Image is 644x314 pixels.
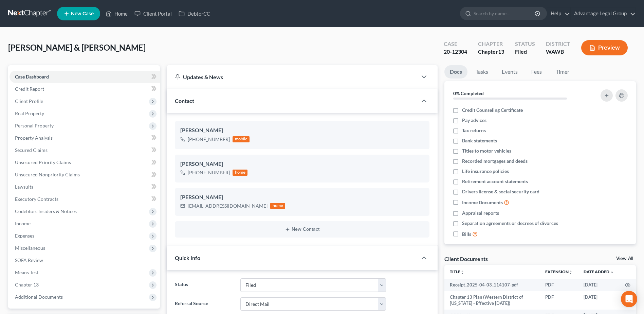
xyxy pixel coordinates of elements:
[462,137,497,144] span: Bank statements
[15,74,49,80] span: Case Dashboard
[496,65,523,78] a: Events
[171,278,237,292] label: Status
[616,256,633,261] a: View All
[546,48,570,56] div: WAWB
[444,291,540,310] td: Chapter 13 Plan (Western District of [US_STATE] - Effective [DATE])
[10,156,160,169] a: Unsecured Priority Claims
[10,144,160,156] a: Secured Claims
[188,169,230,176] div: [PHONE_NUMBER]
[10,132,160,144] a: Property Analysis
[188,203,268,209] div: [EMAIL_ADDRESS][DOMAIN_NAME]
[478,40,504,48] div: Chapter
[462,231,471,238] span: Bills
[175,7,214,20] a: DebtorCC
[180,160,424,168] div: [PERSON_NAME]
[188,136,230,143] div: [PHONE_NUMBER]
[460,270,464,274] i: unfold_more
[540,279,578,291] td: PDF
[540,291,578,310] td: PDF
[578,291,620,310] td: [DATE]
[547,7,570,20] a: Help
[569,270,573,274] i: unfold_more
[462,210,499,216] span: Appraisal reports
[15,110,44,116] span: Real Property
[462,117,486,124] span: Pay advices
[470,65,494,78] a: Tasks
[15,98,43,104] span: Client Profile
[15,172,80,177] span: Unsecured Nonpriority Claims
[270,203,285,209] div: home
[10,169,160,181] a: Unsecured Nonpriority Claims
[581,40,628,55] button: Preview
[444,40,467,48] div: Case
[462,188,539,195] span: Drivers license & social security card
[444,255,488,262] div: Client Documents
[175,98,194,104] span: Contact
[462,147,511,154] span: Titles to motor vehicles
[180,126,424,135] div: [PERSON_NAME]
[444,48,467,56] div: 20-12304
[15,221,31,226] span: Income
[515,48,535,56] div: Filed
[15,233,34,239] span: Expenses
[578,279,620,291] td: [DATE]
[15,135,53,141] span: Property Analysis
[15,86,44,92] span: Credit Report
[15,282,39,287] span: Chapter 13
[233,170,247,176] div: home
[526,65,548,78] a: Fees
[15,123,54,128] span: Personal Property
[584,269,614,274] a: Date Added expand_more
[546,40,570,48] div: District
[462,168,509,175] span: Life insurance policies
[474,7,536,20] input: Search by name...
[10,254,160,266] a: SOFA Review
[462,107,523,114] span: Credit Counseling Certificate
[15,147,48,153] span: Secured Claims
[180,227,424,232] button: New Contact
[478,48,504,56] div: Chapter
[175,73,409,81] div: Updates & News
[15,184,33,190] span: Lawsuits
[450,269,464,274] a: Titleunfold_more
[8,42,146,52] span: [PERSON_NAME] & [PERSON_NAME]
[15,159,71,165] span: Unsecured Priority Claims
[621,291,637,307] div: Open Intercom Messenger
[462,199,503,206] span: Income Documents
[571,7,636,20] a: Advantage Legal Group
[10,71,160,83] a: Case Dashboard
[71,11,94,16] span: New Case
[444,279,540,291] td: Receipt_2025-04-03_114107-pdf
[545,269,573,274] a: Extensionunfold_more
[175,255,200,261] span: Quick Info
[515,40,535,48] div: Status
[10,83,160,95] a: Credit Report
[15,196,58,202] span: Executory Contracts
[10,181,160,193] a: Lawsuits
[550,65,575,78] a: Timer
[171,297,237,311] label: Referral Source
[15,208,77,214] span: Codebtors Insiders & Notices
[462,220,558,227] span: Separation agreements or decrees of divorces
[180,193,424,202] div: [PERSON_NAME]
[102,7,131,20] a: Home
[233,136,250,142] div: mobile
[15,245,45,251] span: Miscellaneous
[15,294,63,300] span: Additional Documents
[498,48,504,55] span: 13
[453,90,484,96] strong: 0% Completed
[131,7,175,20] a: Client Portal
[15,257,43,263] span: SOFA Review
[10,193,160,205] a: Executory Contracts
[462,158,528,164] span: Recorded mortgages and deeds
[15,269,38,275] span: Means Test
[462,178,528,185] span: Retirement account statements
[610,270,614,274] i: expand_more
[444,65,467,78] a: Docs
[462,127,486,134] span: Tax returns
